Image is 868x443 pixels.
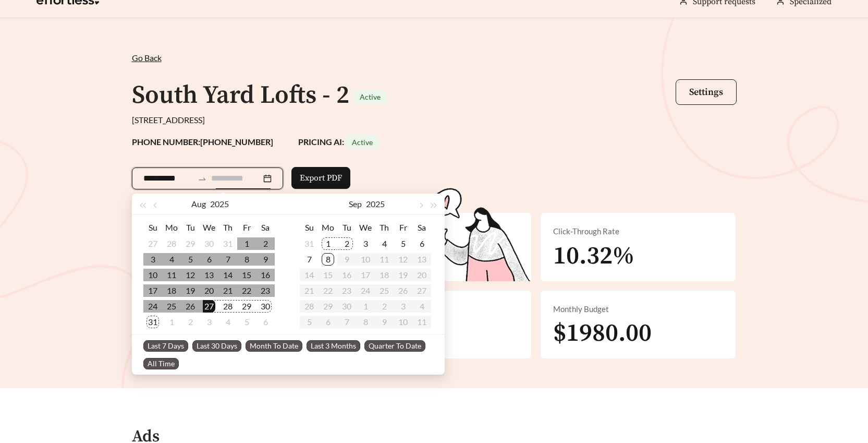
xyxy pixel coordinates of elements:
[319,252,337,267] td: 2025-09-08
[259,284,272,297] div: 23
[218,236,237,252] td: 2025-07-31
[165,253,178,266] div: 4
[356,236,375,252] td: 2025-09-03
[143,267,162,283] td: 2025-08-10
[256,252,275,267] td: 2025-08-09
[300,219,319,236] th: Su
[132,137,273,147] strong: PHONE NUMBER: [PHONE_NUMBER]
[259,269,272,281] div: 16
[165,300,178,313] div: 25
[237,298,256,314] td: 2025-08-29
[256,283,275,298] td: 2025-08-23
[394,236,412,252] td: 2025-09-05
[375,219,394,236] th: Th
[352,138,373,147] span: Active
[412,236,431,252] td: 2025-09-06
[143,340,188,352] span: Last 7 Days
[165,284,178,297] div: 18
[200,252,218,267] td: 2025-08-06
[300,252,319,267] td: 2025-09-07
[319,236,337,252] td: 2025-09-01
[298,137,379,147] strong: PRICING AI:
[146,300,159,313] div: 24
[181,314,200,330] td: 2025-09-02
[181,219,200,236] th: Tu
[200,298,218,314] td: 2025-08-27
[203,269,215,281] div: 13
[191,194,206,214] button: Aug
[162,267,181,283] td: 2025-08-11
[200,219,218,236] th: We
[218,314,237,330] td: 2025-09-04
[303,253,315,266] div: 7
[237,314,256,330] td: 2025-09-05
[162,314,181,330] td: 2025-09-01
[319,219,337,236] th: Mo
[259,253,272,266] div: 9
[203,237,215,250] div: 30
[291,167,350,189] button: Export PDF
[192,340,241,352] span: Last 30 Days
[222,269,234,281] div: 14
[240,316,253,328] div: 5
[218,283,237,298] td: 2025-08-21
[184,300,197,313] div: 26
[181,267,200,283] td: 2025-08-12
[553,303,723,315] div: Monthly Budget
[222,316,234,328] div: 4
[300,172,342,184] span: Export PDF
[143,358,179,369] span: All Time
[356,219,375,236] th: We
[359,237,372,250] div: 3
[162,283,181,298] td: 2025-08-18
[184,253,197,266] div: 5
[162,252,181,267] td: 2025-08-04
[259,237,272,250] div: 2
[337,236,356,252] td: 2025-09-02
[553,225,723,237] div: Click-Through Rate
[240,269,253,281] div: 15
[203,316,215,328] div: 3
[322,253,334,266] div: 8
[181,283,200,298] td: 2025-08-19
[203,253,215,266] div: 6
[218,252,237,267] td: 2025-08-07
[198,174,207,184] span: swap-right
[349,194,362,214] button: Sep
[218,298,237,314] td: 2025-08-28
[203,300,215,313] div: 27
[256,236,275,252] td: 2025-08-02
[132,53,162,63] span: Go Back
[210,194,229,214] button: 2025
[203,284,215,297] div: 20
[146,316,159,328] div: 31
[222,237,234,250] div: 31
[412,219,431,236] th: Sa
[162,219,181,236] th: Mo
[337,219,356,236] th: Tu
[198,174,207,183] span: to
[143,219,162,236] th: Su
[146,253,159,266] div: 3
[200,236,218,252] td: 2025-07-30
[256,298,275,314] td: 2025-08-30
[218,219,237,236] th: Th
[553,318,652,349] span: $1980.00
[303,237,315,250] div: 31
[162,236,181,252] td: 2025-07-28
[181,236,200,252] td: 2025-07-29
[553,241,634,272] span: 10.32%
[237,283,256,298] td: 2025-08-22
[165,316,178,328] div: 1
[143,298,162,314] td: 2025-08-24
[181,252,200,267] td: 2025-08-05
[143,236,162,252] td: 2025-07-27
[237,267,256,283] td: 2025-08-15
[256,267,275,283] td: 2025-08-16
[237,219,256,236] th: Fr
[222,253,234,266] div: 7
[397,237,409,250] div: 5
[300,236,319,252] td: 2025-08-31
[415,237,428,250] div: 6
[143,314,162,330] td: 2025-08-31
